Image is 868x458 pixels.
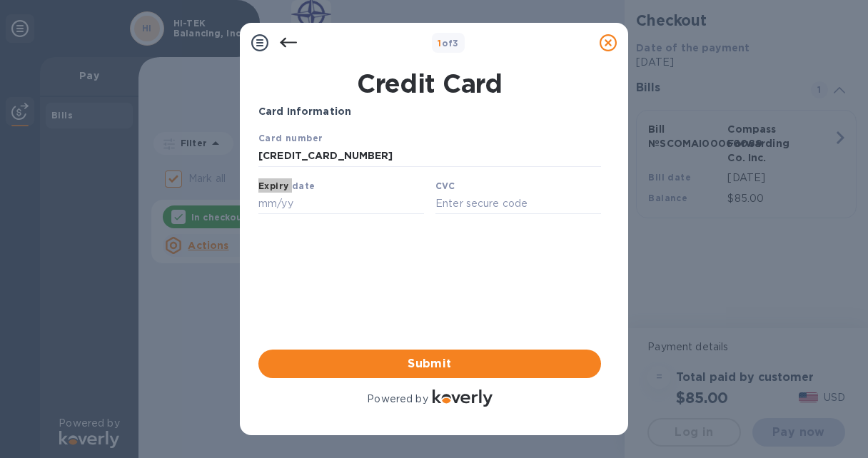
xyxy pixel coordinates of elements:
b: Card Information [258,106,351,117]
span: 1 [438,38,441,49]
h1: Credit Card [253,68,607,98]
b: of 3 [438,38,459,49]
img: Logo [433,390,493,407]
button: Submit [258,350,601,378]
iframe: Your browser does not support iframes [258,131,601,218]
p: Powered by [367,392,428,407]
span: Submit [270,355,590,372]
